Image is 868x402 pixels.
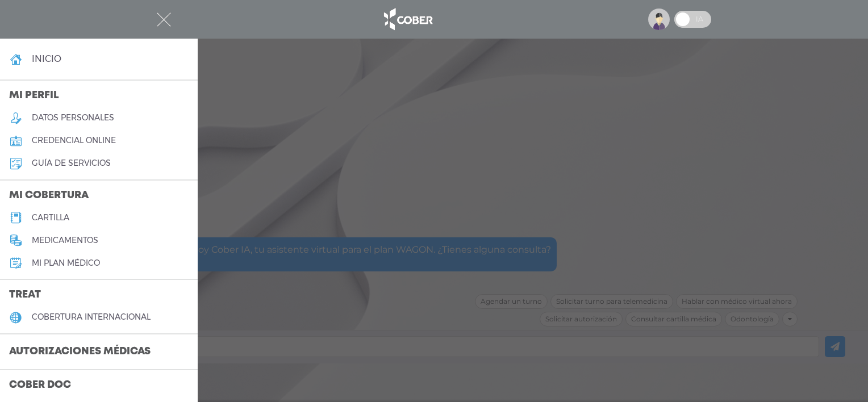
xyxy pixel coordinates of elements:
[32,236,98,245] h5: medicamentos
[32,258,100,268] h5: Mi plan médico
[32,53,61,64] h4: inicio
[32,158,111,168] h5: guía de servicios
[648,9,670,30] img: profile-placeholder.svg
[32,312,151,322] h5: cobertura internacional
[378,6,437,33] img: logo_cober_home-white.png
[32,213,69,223] h5: cartilla
[32,136,116,145] h5: credencial online
[157,12,171,27] img: Cober_menu-close-white.svg
[32,113,114,123] h5: datos personales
